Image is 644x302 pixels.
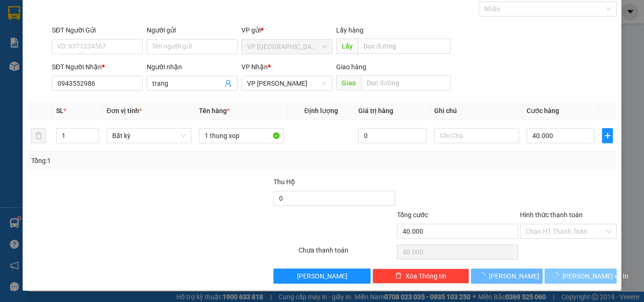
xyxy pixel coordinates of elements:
input: 0 [358,128,426,143]
div: SĐT Người Gửi [52,25,143,35]
img: logo.jpg [102,12,125,34]
button: [PERSON_NAME] và In [545,269,617,284]
input: VD: Bàn, Ghế [199,128,284,143]
button: [PERSON_NAME] [471,269,543,284]
span: VP Sài Gòn [247,40,327,54]
div: Người gửi [147,25,238,35]
span: Giá trị hàng [358,107,393,114]
span: loading [479,272,489,279]
button: delete [31,128,46,143]
span: [PERSON_NAME] [297,271,347,281]
span: Giao hàng [336,63,366,71]
button: deleteXóa Thông tin [372,269,469,284]
span: Định lượng [304,107,338,114]
div: SĐT Người Nhận [52,62,143,72]
span: VP Nhận [241,63,268,71]
input: Dọc đường [361,75,451,90]
span: SL [56,107,64,114]
span: Đơn vị tính [107,107,142,114]
span: [PERSON_NAME] và In [562,271,628,281]
span: Cước hàng [527,107,559,114]
label: Hình thức thanh toán [520,211,583,219]
th: Ghi chú [430,102,523,120]
b: BIÊN NHẬN GỬI HÀNG HÓA [61,14,91,90]
span: Giao [336,75,361,90]
button: [PERSON_NAME] [273,269,370,284]
input: Ghi Chú [434,128,519,143]
span: Xóa Thông tin [405,271,446,281]
input: Dọc đường [358,39,451,54]
span: Tên hàng [199,107,230,114]
span: Lấy hàng [336,26,363,34]
span: user-add [224,80,232,87]
div: VP gửi [241,25,332,35]
span: delete [395,272,402,280]
div: Chưa thanh toán [297,245,396,261]
b: [PERSON_NAME] [12,61,53,105]
b: [DOMAIN_NAME] [79,36,130,43]
span: Tổng cước [397,211,428,219]
li: (c) 2017 [79,45,130,57]
button: plus [602,128,613,143]
span: [PERSON_NAME] [489,271,539,281]
span: Thu Hộ [273,178,295,186]
span: Lấy [336,39,358,54]
div: Người nhận [147,62,238,72]
span: plus [603,132,612,139]
span: VP Phan Thiết [247,76,327,90]
span: Bất kỳ [112,129,186,143]
div: Tổng: 1 [31,155,249,166]
span: loading [552,272,562,279]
